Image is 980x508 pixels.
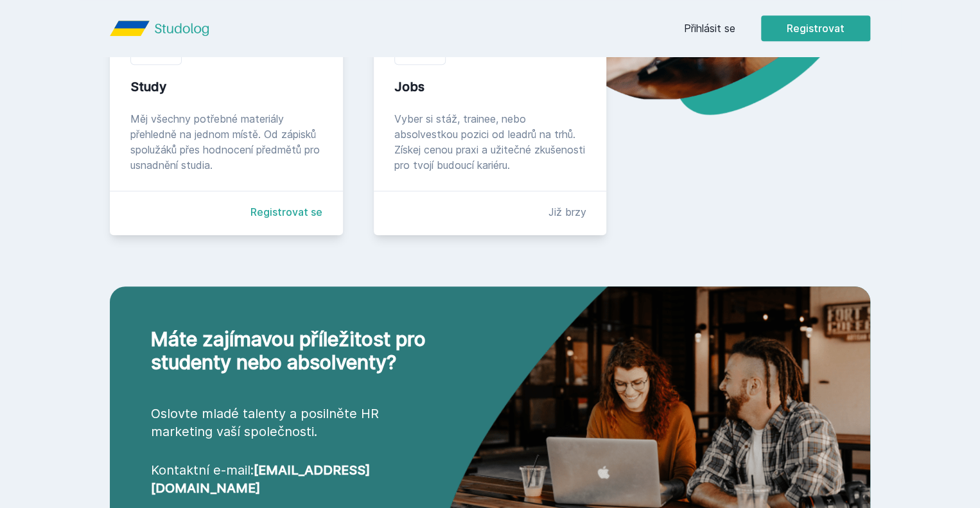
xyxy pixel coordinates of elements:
[394,78,586,96] div: Jobs
[548,204,586,220] div: Již brzy
[130,111,322,173] div: Měj všechny potřebné materiály přehledně na jednom místě. Od zápisků spolužáků přes hodnocení pře...
[684,21,735,36] a: Přihlásit se
[761,15,870,41] button: Registrovat
[151,328,439,374] h2: Máte zajímavou příležitost pro studenty nebo absolventy?
[151,462,370,496] a: [EMAIL_ADDRESS][DOMAIN_NAME]
[250,204,322,220] a: Registrovat se
[151,405,439,441] p: Oslovte mladé talenty a posilněte HR marketing vaší společnosti.
[130,78,322,96] div: Study
[394,111,586,173] div: Vyber si stáž, trainee, nebo absolvestkou pozici od leadrů na trhů. Získej cenou praxi a užitečné...
[151,461,439,497] p: Kontaktní e-mail:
